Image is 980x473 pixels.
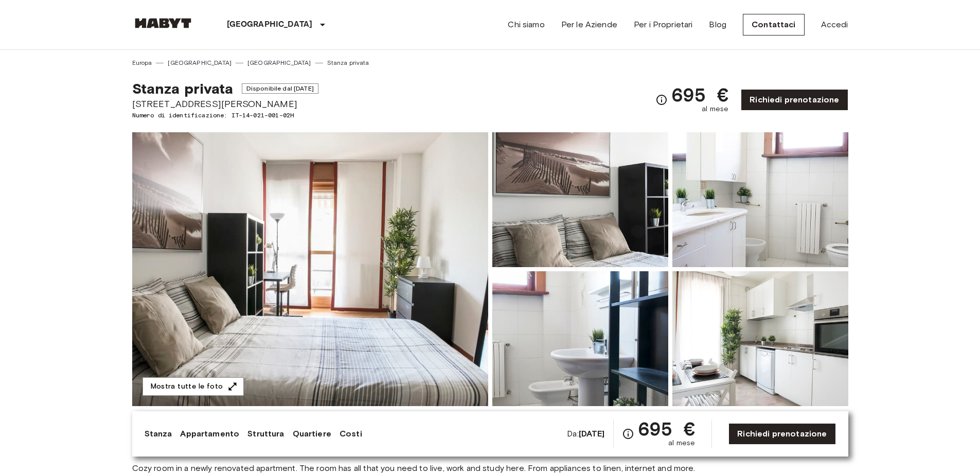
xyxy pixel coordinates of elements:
[622,428,634,440] svg: Verifica i dettagli delle spese nella sezione 'Riassunto dei Costi'. Si prega di notare che gli s...
[672,271,848,406] img: Picture of unit IT-14-021-001-02H
[728,423,835,445] a: Richiedi prenotazione
[638,419,696,438] span: 695 €
[227,19,313,31] p: [GEOGRAPHIC_DATA]
[132,18,194,28] img: Habyt
[668,438,695,448] span: al mese
[508,19,544,31] a: Chi siamo
[821,19,848,31] a: Accedi
[634,19,693,31] a: Per i Proprietari
[132,58,152,67] a: Europa
[293,428,331,440] a: Quartiere
[132,111,318,120] span: Numero di identificazione: IT-14-021-001-02H
[741,89,848,111] a: Richiedi prenotazione
[743,14,805,36] a: Contattaci
[709,19,726,31] a: Blog
[132,132,488,406] img: Marketing picture of unit IT-14-021-001-02H
[672,132,848,267] img: Picture of unit IT-14-021-001-02H
[561,19,617,31] a: Per le Aziende
[492,271,668,406] img: Picture of unit IT-14-021-001-02H
[579,429,605,439] b: [DATE]
[247,58,311,67] a: [GEOGRAPHIC_DATA]
[132,97,318,111] span: [STREET_ADDRESS][PERSON_NAME]
[327,58,369,67] a: Stanza privata
[247,428,284,440] a: Struttura
[492,132,668,267] img: Picture of unit IT-14-021-001-02H
[567,428,604,440] span: Da:
[702,104,728,114] span: al mese
[180,428,239,440] a: Appartamento
[145,428,172,440] a: Stanza
[142,377,244,396] button: Mostra tutte le foto
[340,428,362,440] a: Costi
[168,58,231,67] a: [GEOGRAPHIC_DATA]
[655,94,668,106] svg: Verifica i dettagli delle spese nella sezione 'Riassunto dei Costi'. Si prega di notare che gli s...
[132,80,234,97] span: Stanza privata
[242,83,318,94] span: Disponibile dal [DATE]
[672,85,729,104] span: 695 €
